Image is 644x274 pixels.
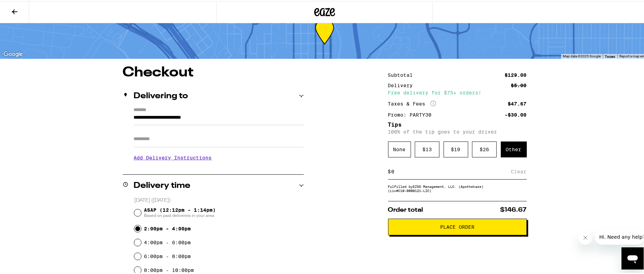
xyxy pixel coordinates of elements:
div: Delivery [388,82,418,87]
div: Promo: PARTY30 [388,111,437,116]
iframe: Message from company [595,228,644,244]
p: We'll contact you at [PHONE_NUMBER] when we arrive [134,165,304,170]
input: 0 [391,167,511,174]
span: ASAP (12:12pm - 1:14pm) [144,206,216,217]
button: Place Order [388,218,527,234]
div: $5.00 [511,82,527,87]
span: Hi. Need any help? [4,5,50,10]
a: Open this area in Google Maps (opens a new window) [2,49,25,58]
div: Taxes & Fees [388,100,436,106]
div: $47.67 [508,100,527,105]
h2: Delivering to [134,91,188,99]
span: Place Order [440,223,474,228]
span: Map data ©2025 Google [563,53,601,57]
div: $ 13 [415,140,439,156]
label: 6:00pm - 8:00pm [144,253,191,258]
div: Subtotal [388,72,418,76]
h1: Checkout [123,65,304,79]
div: None [388,140,411,156]
img: Google [2,49,25,58]
p: [DATE] ([DATE]) [134,196,304,203]
span: Based on past deliveries in your area [144,212,216,217]
div: $ 26 [472,140,497,156]
div: $ [388,163,391,178]
label: 2:00pm - 4:00pm [144,225,191,230]
span: $146.67 [500,206,527,212]
div: Fulfilled by EZSD Management, LLC. (Apothekare) (Lic# C10-0000121-LIC ) [388,183,527,192]
iframe: Button to launch messaging window [621,246,644,268]
h2: Delivery time [134,181,191,189]
div: $ 19 [444,140,468,156]
label: 8:00pm - 10:00pm [144,266,194,272]
p: 100% of the tip goes to your driver [388,128,527,134]
div: Other [501,140,527,156]
iframe: Close message [578,230,592,244]
div: -$30.00 [505,111,527,116]
h3: Add Delivery Instructions [134,149,304,165]
h5: Tips [388,121,527,127]
span: Order total [388,206,423,212]
div: Clear [511,163,527,178]
div: $129.00 [505,72,527,76]
div: Free delivery for $75+ orders! [388,89,527,94]
a: Terms [605,53,615,57]
label: 4:00pm - 6:00pm [144,239,191,244]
